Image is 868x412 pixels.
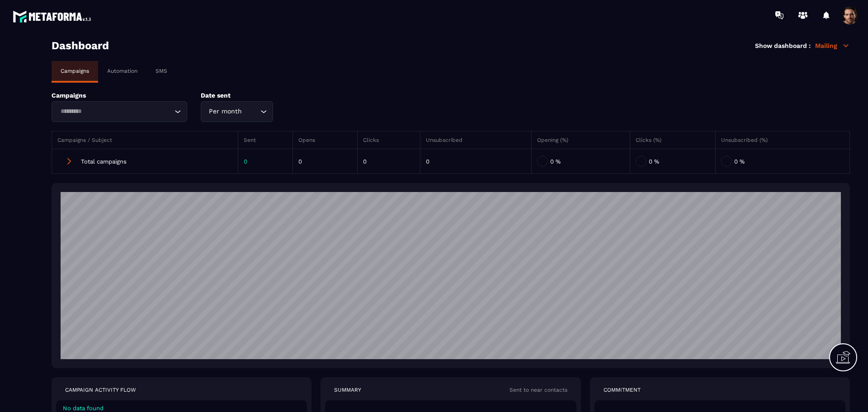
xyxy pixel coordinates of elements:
[107,68,137,74] p: Automation
[292,149,358,174] td: 0
[636,154,710,168] div: 0 %
[238,149,292,174] td: 0
[57,154,232,168] div: Total campaigns
[531,131,630,149] th: Opening (%)
[65,386,136,393] p: CAMPAIGN ACTIVITY FLOW
[63,405,300,412] p: No data found
[292,131,358,149] th: Opens
[156,68,167,74] p: SMS
[358,149,420,174] td: 0
[57,107,172,117] input: Search for option
[334,386,361,393] p: SUMMARY
[604,386,641,393] p: COMMITMENT
[61,68,89,74] p: Campaigns
[420,149,532,174] td: 0
[201,92,314,99] p: Date sent
[537,154,624,168] div: 0 %
[630,131,716,149] th: Clicks (%)
[358,131,420,149] th: Clicks
[815,42,850,50] p: Mailing
[52,101,187,122] div: Search for option
[721,154,844,168] div: 0 %
[716,131,850,149] th: Unsubscribed (%)
[755,42,811,49] p: Show dashboard :
[13,8,94,25] img: logo
[238,131,292,149] th: Sent
[420,131,532,149] th: Unsubscribed
[207,107,244,117] span: Per month
[201,101,273,122] div: Search for option
[52,131,238,149] th: Campaigns / Subject
[244,107,258,117] input: Search for option
[52,92,187,99] p: Campaigns
[52,39,109,52] h3: Dashboard
[509,386,567,393] p: Sent to near contacts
